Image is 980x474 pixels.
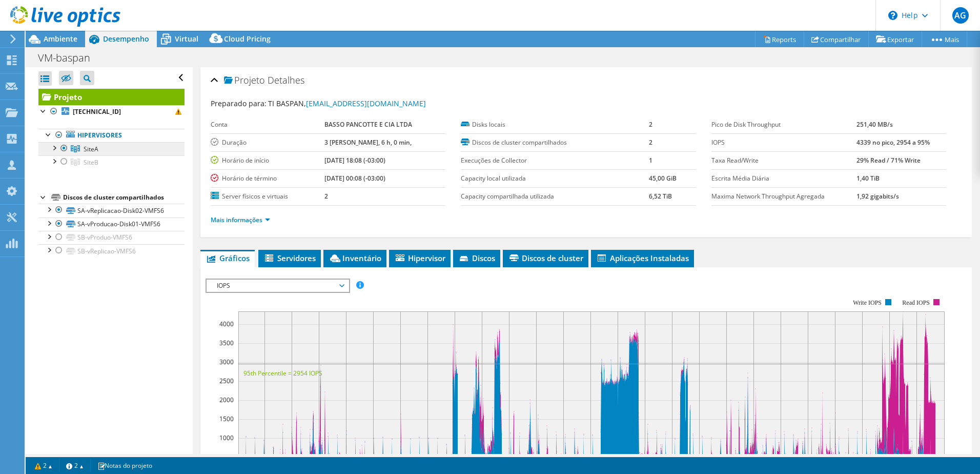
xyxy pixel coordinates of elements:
[90,459,159,472] a: Notas do projeto
[596,253,689,263] span: Aplicações Instaladas
[44,34,77,44] span: Ambiente
[38,155,185,169] a: SiteB
[38,105,185,118] a: [TECHNICAL_ID]
[38,89,185,105] a: Projeto
[458,253,495,263] span: Discos
[329,253,381,263] span: Inventário
[888,11,897,20] svg: \n
[219,377,234,385] text: 2500
[324,156,385,165] b: [DATE] 18:08 (-03:00)
[755,31,804,47] a: Reports
[206,253,250,263] span: Gráficos
[38,231,185,244] a: SB-vProduo-VMFS6
[268,98,426,108] span: TI BASPAN,
[211,155,324,166] label: Horário de início
[212,280,343,292] span: IOPS
[73,107,121,116] b: [TECHNICAL_ID]
[856,192,899,201] b: 1,92 gigabits/s
[219,433,234,442] text: 1000
[461,173,649,184] label: Capacity local utilizada
[649,156,652,165] b: 1
[38,142,185,155] a: SiteA
[324,138,412,147] b: 3 [PERSON_NAME], 6 h, 0 min,
[902,299,930,306] text: Read IOPS
[856,174,880,183] b: 1,40 TiB
[219,358,234,366] text: 3000
[224,34,271,44] span: Cloud Pricing
[219,339,234,347] text: 3500
[223,452,234,461] text: 500
[38,129,185,142] a: Hipervisores
[38,204,185,217] a: SA-vReplicacao-Disk02-VMFS6
[263,253,316,263] span: Servidores
[461,155,649,166] label: Execuções de Collector
[211,98,267,108] label: Preparado para:
[461,191,649,202] label: Capacity compartilhada utilizada
[856,138,930,147] b: 4339 no pico, 2954 a 95%
[324,120,412,129] b: BASSO PANCOTTE E CIA LTDA
[219,396,234,404] text: 2000
[33,52,106,64] h1: VM-baspan
[649,138,652,147] b: 2
[856,120,893,129] b: 251,40 MB/s
[175,34,198,44] span: Virtual
[711,155,856,166] label: Taxa Read/Write
[224,75,265,86] span: Projeto
[804,31,869,47] a: Compartilhar
[211,137,324,148] label: Duração
[84,145,98,153] span: SiteA
[268,74,304,86] span: Detalhes
[461,137,649,148] label: Discos de cluster compartilhados
[324,174,385,183] b: [DATE] 00:08 (-03:00)
[243,369,322,378] text: 95th Percentile = 2954 IOPS
[711,137,856,148] label: IOPS
[63,191,185,204] div: Discos de cluster compartilhados
[856,156,921,165] b: 29% Read / 71% Write
[211,215,270,224] a: Mais informações
[649,120,652,129] b: 2
[38,244,185,258] a: SB-vReplicao-VMFS6
[59,459,91,472] a: 2
[306,98,426,108] a: [EMAIL_ADDRESS][DOMAIN_NAME]
[324,192,328,201] b: 2
[649,174,677,183] b: 45,00 GiB
[219,414,234,423] text: 1500
[461,120,649,130] label: Disks locais
[38,218,185,231] a: SA-vProducao-Disk01-VMFS6
[922,31,967,47] a: Mais
[649,192,672,201] b: 6,52 TiB
[211,120,324,130] label: Conta
[868,31,922,47] a: Exportar
[219,320,234,328] text: 4000
[211,173,324,184] label: Horário de término
[711,191,856,202] label: Maxima Network Throughput Agregada
[508,253,583,263] span: Discos de cluster
[853,299,882,306] text: Write IOPS
[84,158,98,167] span: SiteB
[103,34,149,44] span: Desempenho
[28,459,59,472] a: 2
[711,173,856,184] label: Escrita Média Diária
[394,253,445,263] span: Hipervisor
[211,191,324,202] label: Server físicos e virtuais
[711,120,856,130] label: Pico de Disk Throughput
[952,7,969,24] span: AG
